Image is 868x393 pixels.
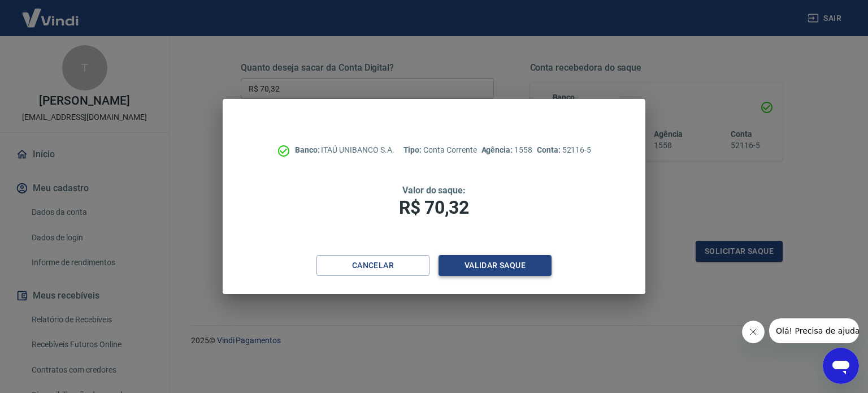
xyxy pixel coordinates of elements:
[537,144,591,156] p: 52116-5
[769,318,859,343] iframe: Mensagem da empresa
[7,8,95,17] span: Olá! Precisa de ajuda?
[403,145,424,154] span: Tipo:
[295,144,394,156] p: ITAÚ UNIBANCO S.A.
[295,145,322,154] span: Banco:
[481,145,515,154] span: Agência:
[481,144,532,156] p: 1558
[439,255,552,276] button: Validar saque
[537,145,562,154] span: Conta:
[402,185,466,196] span: Valor do saque:
[823,348,859,384] iframe: Botão para abrir a janela de mensagens
[403,144,477,156] p: Conta Corrente
[316,255,429,276] button: Cancelar
[399,197,469,218] span: R$ 70,32
[742,321,765,343] iframe: Fechar mensagem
